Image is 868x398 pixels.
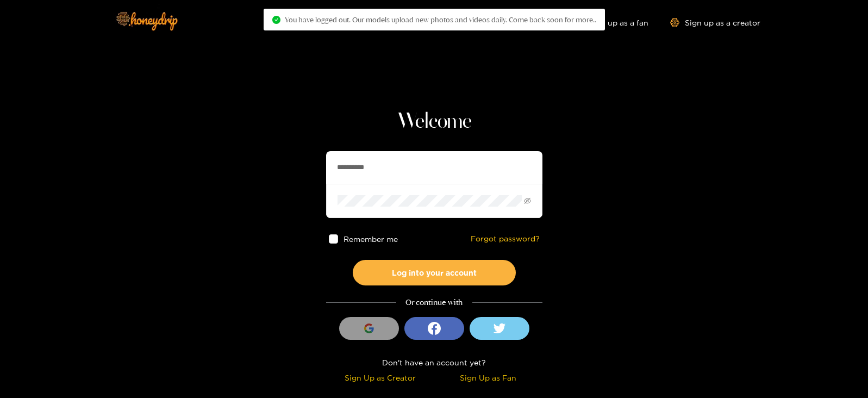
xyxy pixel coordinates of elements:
button: Log into your account [353,260,516,285]
div: Or continue with [326,296,542,309]
h1: Welcome [326,109,542,135]
div: Sign Up as Fan [437,371,540,384]
a: Sign up as a fan [574,18,648,27]
span: eye-invisible [524,197,531,204]
a: Forgot password? [471,234,540,244]
div: Sign Up as Creator [329,371,432,384]
span: check-circle [272,16,280,24]
a: Sign up as a creator [670,18,760,27]
span: Remember me [343,235,397,243]
span: You have logged out. Our models upload new photos and videos daily. Come back soon for more.. [285,15,596,24]
div: Don't have an account yet? [326,356,542,369]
